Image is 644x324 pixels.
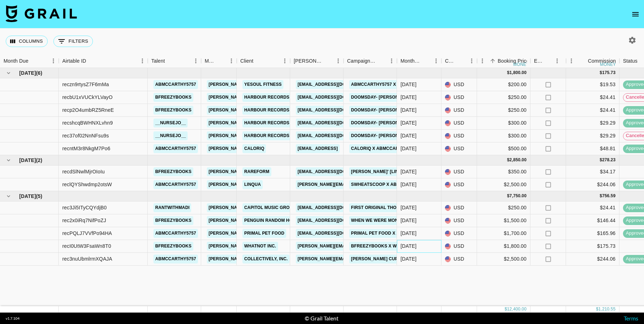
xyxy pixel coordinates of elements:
div: Talent [151,54,165,68]
div: USD [441,214,477,227]
div: recdSlNwlMjrOIoIu [62,168,105,175]
div: $175.73 [566,240,619,253]
div: $146.44 [566,214,619,227]
div: $ [600,70,602,76]
a: __nursejo__ [153,131,188,140]
div: Sep '25 [400,230,417,237]
div: $165.96 [566,227,619,240]
a: [EMAIL_ADDRESS] [296,144,340,153]
div: USD [441,166,477,178]
div: Currency [441,54,477,68]
button: hide children [4,68,14,78]
a: Doomsday- [PERSON_NAME] [349,93,417,102]
a: sWheatscoop x Abmccarthy5757 [349,180,433,189]
div: reczn9rtysZ7F6mMa [62,81,109,88]
a: Harbour Records Ltd [242,106,300,115]
div: Aug '25 [400,181,417,188]
div: USD [441,78,477,91]
div: $24.41 [566,91,619,104]
a: [PERSON_NAME][EMAIL_ADDRESS][PERSON_NAME][DOMAIN_NAME] [296,180,449,189]
button: Menu [431,56,441,66]
button: Menu [466,56,477,66]
div: rec3nuUbmlrmXQAJA [62,255,112,262]
button: Show filters [53,36,93,47]
a: When we were monsters [349,216,414,225]
a: Doomsday- [PERSON_NAME] [349,131,417,140]
a: Penguin Random House [242,216,303,225]
a: bfreezybooks [153,93,193,102]
div: 12,400.00 [507,306,527,312]
div: 2,850.00 [509,157,527,163]
a: [PERSON_NAME][EMAIL_ADDRESS][DOMAIN_NAME] [207,131,323,140]
div: Expenses: Remove Commission? [534,54,544,68]
span: ( 6 ) [36,69,42,77]
a: [PERSON_NAME][EMAIL_ADDRESS][DOMAIN_NAME] [296,255,412,263]
div: Jul '25 [400,106,417,114]
a: abmccarthy5757 [153,80,198,89]
div: Jul '25 [400,94,417,101]
div: Commission [588,54,616,68]
div: $ [507,157,509,163]
div: Month Due [400,54,421,68]
div: $24.41 [566,202,619,214]
div: 7,750.00 [509,193,527,199]
a: first original thought by [PERSON_NAME] [349,203,456,212]
div: $2,500.00 [477,178,530,191]
button: Menu [477,56,488,66]
a: CaloriQ [242,144,266,153]
span: [DATE] [19,157,36,164]
a: abmccarthy5757 [153,255,198,263]
div: $ [596,306,598,312]
a: bfreezybooks [153,216,193,225]
button: open drawer [628,7,643,21]
div: $29.29 [566,130,619,142]
button: Sort [165,56,175,66]
a: Harbour Records Ltd [242,93,300,102]
div: $ [504,306,507,312]
a: [EMAIL_ADDRESS][DOMAIN_NAME] [296,93,376,102]
div: $244.06 [566,253,619,266]
a: abmccarthy5757 [153,229,198,238]
div: $24.41 [566,104,619,117]
div: $1,800.00 [477,240,530,253]
a: [EMAIL_ADDRESS][DOMAIN_NAME] [296,167,376,176]
button: Menu [333,56,344,66]
div: USD [441,91,477,104]
a: [PERSON_NAME][EMAIL_ADDRESS][DOMAIN_NAME] [207,167,323,176]
a: [PERSON_NAME][EMAIL_ADDRESS][PERSON_NAME][DOMAIN_NAME] [296,242,449,251]
a: abmccarthy5757 [153,180,198,189]
div: v 1.7.104 [6,316,20,321]
button: Sort [323,56,333,66]
a: Doomsday- [PERSON_NAME] [349,119,417,127]
a: [PERSON_NAME][EMAIL_ADDRESS][DOMAIN_NAME] [207,255,323,263]
div: $ [507,70,509,76]
div: 278.23 [602,157,616,163]
div: $244.06 [566,178,619,191]
div: © Grail Talent [305,315,339,322]
div: recntM3r8NkgM7Po6 [62,145,110,152]
div: $ [507,193,509,199]
div: USD [441,227,477,240]
div: Sep '25 [400,204,417,211]
a: Yesoul Fitness [242,80,283,89]
div: rec2x0iRq7NifPoZJ [62,217,106,224]
div: rec37of02NnNFsu9s [62,132,109,139]
div: Client [240,54,253,68]
button: Menu [48,56,59,66]
a: rantwithmadi [153,203,191,212]
div: Month Due [397,54,441,68]
div: money [513,62,529,67]
a: [EMAIL_ADDRESS][DOMAIN_NAME] [296,203,376,212]
div: money [600,62,616,67]
div: Sep '25 [400,217,417,224]
a: [PERSON_NAME][EMAIL_ADDRESS][DOMAIN_NAME] [207,119,323,127]
button: Menu [552,56,562,66]
div: Expenses: Remove Commission? [530,54,566,68]
div: $29.29 [566,117,619,130]
a: [PERSON_NAME][EMAIL_ADDRESS][DOMAIN_NAME] [207,229,323,238]
a: [EMAIL_ADDRESS][DOMAIN_NAME] [296,119,376,127]
a: Linqua [242,180,263,189]
a: [EMAIL_ADDRESS][DOMAIN_NAME] [296,216,376,225]
div: Airtable ID [62,54,86,68]
div: recp2O4umbRZ5RneE [62,106,114,114]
